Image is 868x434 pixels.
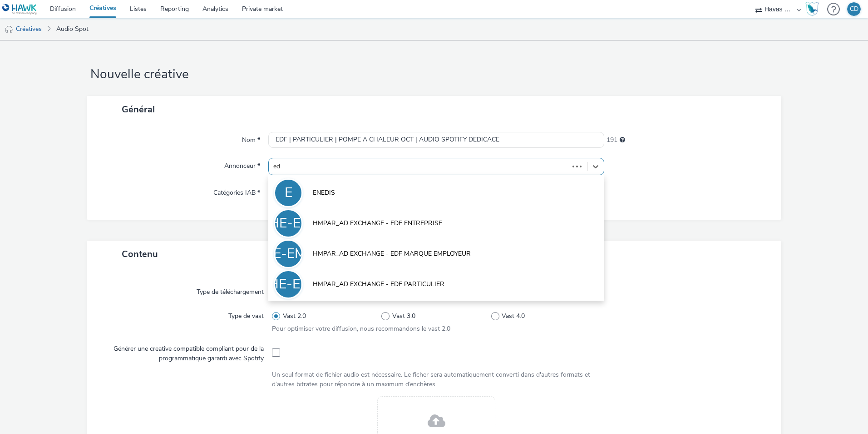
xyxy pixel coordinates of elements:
a: Hawk Academy [805,2,823,16]
div: 255 caractères maximum [620,136,625,145]
div: HE-EP [268,272,309,297]
label: Annonceur * [221,158,264,171]
span: HMPAR_AD EXCHANGE - EDF PARTICULIER [313,280,444,289]
div: HE-EME [263,241,314,267]
span: Général [122,103,155,116]
span: ENEDIS [313,188,335,197]
div: Un seul format de fichier audio est nécessaire. Le ficher sera automatiquement converti dans d'au... [272,370,601,389]
div: CD [850,2,858,16]
div: HE-EE [269,211,308,236]
span: Pour optimiser votre diffusion, nous recommandons le vast 2.0 [272,324,450,333]
span: HMPAR_AD EXCHANGE - EDF ENTREPRISE [313,219,442,228]
img: audio [5,25,14,34]
span: Vast 4.0 [502,312,525,321]
label: Générer une creative compatible compliant pour de la programmatique garanti avec Spotify [103,341,267,363]
span: Vast 3.0 [392,312,415,321]
span: Contenu [122,248,158,260]
img: Hawk Academy [805,2,819,16]
img: undefined Logo [2,4,37,15]
span: 191 [607,136,617,145]
label: Type de téléchargement [193,284,267,297]
span: Vast 2.0 [283,312,306,321]
label: Nom * [238,132,264,145]
h1: Nouvelle créative [87,66,781,83]
div: E [285,180,292,206]
label: Catégories IAB * [210,185,264,197]
span: HMPAR_AD EXCHANGE - EDF MARQUE EMPLOYEUR [313,249,471,258]
label: Type de vast [225,308,267,321]
a: Audio Spot [52,18,93,40]
input: Nom [268,132,604,148]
